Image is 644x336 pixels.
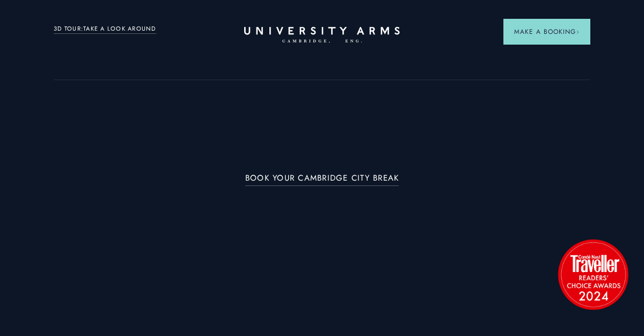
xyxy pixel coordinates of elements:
[244,27,400,44] a: Home
[503,19,590,45] button: Make a BookingArrow icon
[553,234,633,314] img: image-2524eff8f0c5d55edbf694693304c4387916dea5-1501x1501-png
[514,27,580,37] span: Make a Booking
[576,30,580,34] img: Arrow icon
[245,174,399,186] a: BOOK YOUR CAMBRIDGE CITY BREAK
[54,24,156,34] a: 3D TOUR:TAKE A LOOK AROUND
